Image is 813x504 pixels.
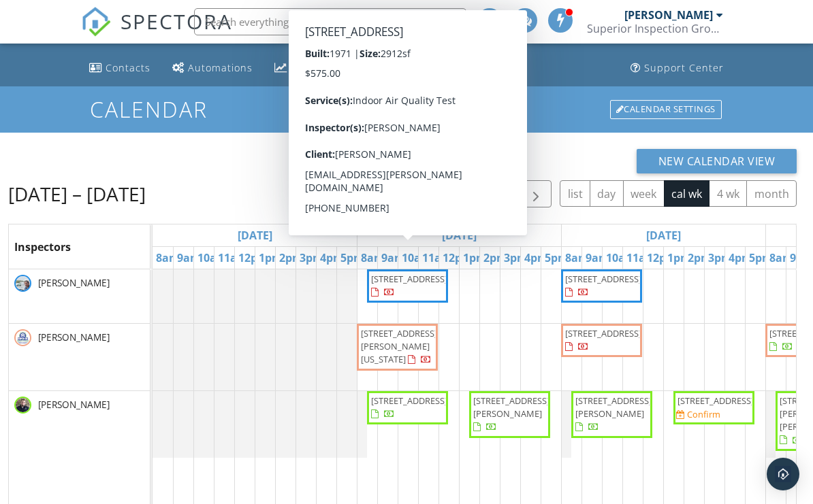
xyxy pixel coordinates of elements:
a: Metrics [269,56,334,81]
div: Automations [188,61,253,74]
a: Automations (Advanced) [167,56,258,81]
a: 2pm [480,247,511,269]
a: 4pm [317,247,347,269]
a: 11am [419,247,456,269]
button: New Calendar View [637,149,797,173]
span: [STREET_ADDRESS] [677,394,754,407]
a: SPECTORA [81,18,232,47]
a: 12pm [643,247,680,269]
span: Inspectors [14,239,71,254]
span: [PERSON_NAME] [35,331,112,344]
button: Previous [489,180,521,208]
div: Confirm [687,409,720,420]
a: 8am [766,247,797,269]
button: 4 wk [709,180,747,207]
span: [STREET_ADDRESS] [565,327,641,339]
a: 10am [603,247,639,269]
a: 8am [562,247,592,269]
div: Contacts [106,61,150,74]
a: 4pm [725,247,756,269]
a: 5pm [746,247,776,269]
a: 9am [582,247,613,269]
a: 3pm [705,247,735,269]
a: 9am [174,247,204,269]
a: Go to September 28, 2025 [234,224,276,246]
img: The Best Home Inspection Software - Spectora [81,7,111,37]
div: Superior Inspection Group [587,22,723,35]
a: 3pm [500,247,531,269]
button: cal wk [664,180,710,207]
div: Support Center [644,61,724,74]
span: [STREET_ADDRESS] [371,394,447,407]
span: [STREET_ADDRESS][PERSON_NAME][US_STATE] [361,327,437,365]
div: Calendar Settings [610,100,722,119]
span: [PERSON_NAME] [35,398,112,411]
div: Settings [364,61,404,74]
a: 1pm [460,247,490,269]
a: 10am [194,247,231,269]
a: 4pm [521,247,552,269]
button: day [590,180,624,207]
span: [STREET_ADDRESS] [565,273,641,285]
a: 5pm [541,247,572,269]
a: Support Center [625,56,729,81]
button: Next [520,180,552,208]
a: 11am [623,247,660,269]
button: week [623,180,665,207]
a: Calendar Settings [609,99,723,120]
div: Metrics [291,61,328,74]
span: [STREET_ADDRESS][PERSON_NAME] [575,394,652,420]
a: Go to September 29, 2025 [439,224,480,246]
button: [DATE] [431,180,481,207]
a: 12pm [439,247,476,269]
a: 8am [153,247,183,269]
a: 5pm [337,247,368,269]
a: 10am [398,247,435,269]
input: Search everything... [194,8,466,35]
a: 1pm [255,247,286,269]
span: [PERSON_NAME] [35,276,112,290]
button: list [560,180,590,207]
a: Contacts [84,56,156,81]
span: SPECTORA [121,7,232,35]
h2: [DATE] – [DATE] [8,180,146,207]
h1: Calendar [90,97,723,121]
a: 11am [214,247,251,269]
a: 3pm [296,247,327,269]
a: 2pm [684,247,715,269]
a: Settings [345,56,410,81]
a: Go to September 30, 2025 [643,224,684,246]
div: Open Intercom Messenger [767,458,799,490]
button: month [746,180,797,207]
img: img_2632.jpg [14,397,31,414]
div: [PERSON_NAME] [624,8,713,22]
img: img_3093.jpg [14,275,31,292]
a: 8am [357,247,388,269]
a: 1pm [664,247,695,269]
img: superiorinspectiongrouplogo.jpg [14,329,31,346]
a: 12pm [235,247,272,269]
a: 9am [378,247,409,269]
span: [STREET_ADDRESS][PERSON_NAME] [473,394,549,420]
a: 2pm [276,247,306,269]
span: [STREET_ADDRESS] [371,273,447,285]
